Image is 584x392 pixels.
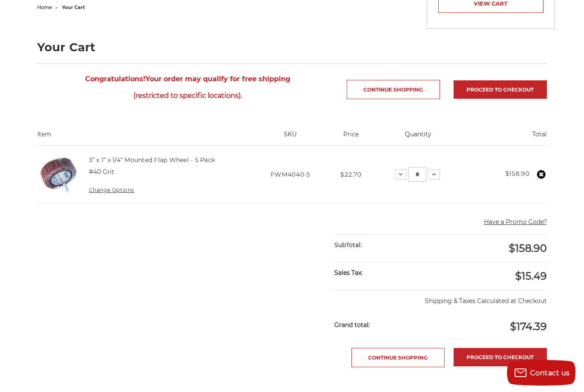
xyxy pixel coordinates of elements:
span: (restricted to specific locations). [37,87,337,104]
h1: Your Cart [37,41,546,53]
button: Have a Promo Code? [484,218,547,227]
strong: Congratulations! [85,75,145,83]
span: your cart [62,4,85,10]
span: FWM4040-5 [271,171,310,178]
strong: Grand total: [334,321,370,329]
a: 3” x 1” x 1/4” Mounted Flap Wheel - 5 Pack [89,156,215,164]
span: $22.70 [340,171,361,178]
strong: $158.90 [505,170,530,177]
strong: Sales Tax: [334,269,363,277]
th: Total [464,130,547,145]
span: Contact us [530,369,570,377]
a: Continue Shopping [351,348,445,367]
button: Contact us [507,360,575,386]
a: Continue Shopping [347,80,440,99]
p: -- or use -- [440,376,547,384]
div: SubTotal: [334,235,440,256]
span: $174.39 [510,320,547,333]
span: Your order may qualify for free shipping [37,71,337,104]
span: $158.90 [509,242,547,254]
img: Mounted flap wheel with 1/4" Shank [37,153,80,196]
dd: #40 Grit [89,168,114,177]
th: Price [330,130,372,145]
a: Change Options [89,187,134,193]
span: $15.49 [515,270,547,282]
a: Proceed to checkout [454,348,547,366]
th: SKU [251,130,330,145]
a: Proceed to checkout [454,80,547,99]
input: 3” x 1” x 1/4” Mounted Flap Wheel - 5 Pack Quantity: [408,167,426,182]
a: home [37,4,52,10]
th: Item [37,130,251,145]
p: Shipping & Taxes Calculated at Checkout [334,290,546,306]
th: Quantity [372,130,464,145]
